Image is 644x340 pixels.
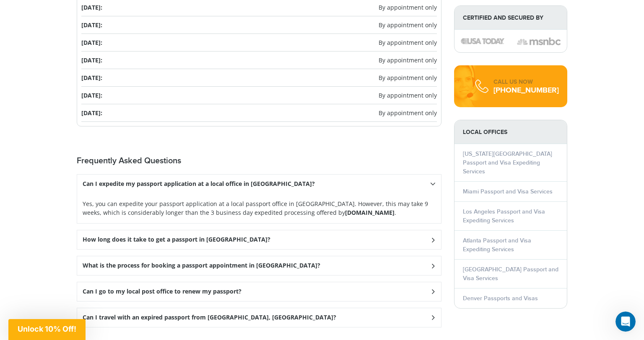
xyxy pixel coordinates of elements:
h3: Can I expedite my passport application at a local office in [GEOGRAPHIC_DATA]? [83,180,315,188]
a: Miami Passport and Visa Services [463,188,553,195]
span: By appointment only [379,73,437,82]
img: image description [461,38,504,44]
span: By appointment only [379,108,437,117]
span: By appointment only [379,21,437,29]
div: [PHONE_NUMBER] [493,86,559,95]
a: [US_STATE][GEOGRAPHIC_DATA] Passport and Visa Expediting Services [463,150,552,175]
p: Yes, you can expedite your passport application at a local passport office in [GEOGRAPHIC_DATA]. ... [83,199,436,217]
a: [GEOGRAPHIC_DATA] Passport and Visa Services [463,266,558,282]
li: [DATE]: [81,69,437,87]
h3: What is the process for booking a passport appointment in [GEOGRAPHIC_DATA]? [83,262,320,269]
span: Unlock 10% Off! [18,325,76,333]
a: Los Angeles Passport and Visa Expediting Services [463,208,545,224]
strong: LOCAL OFFICES [454,120,567,144]
h2: Frequently Asked Questions [77,156,441,166]
span: By appointment only [379,91,437,100]
h3: Can I travel with an expired passport from [GEOGRAPHIC_DATA], [GEOGRAPHIC_DATA]? [83,314,336,321]
a: Atlanta Passport and Visa Expediting Services [463,237,531,253]
li: [DATE]: [81,52,437,69]
div: CALL US NOW [493,78,559,86]
li: [DATE]: [81,34,437,52]
li: [DATE]: [81,104,437,122]
li: [DATE]: [81,87,437,104]
a: Denver Passports and Visas [463,295,538,302]
iframe: Intercom live chat [615,312,636,332]
strong: Certified and Secured by [454,6,567,30]
img: image description [517,36,561,46]
span: By appointment only [379,3,437,12]
span: By appointment only [379,56,437,64]
h3: Can I go to my local post office to renew my passport? [83,288,241,295]
div: Unlock 10% Off! [8,319,86,340]
li: [DATE]: [81,16,437,34]
strong: [DOMAIN_NAME] [345,209,395,216]
h3: How long does it take to get a passport in [GEOGRAPHIC_DATA]? [83,236,270,243]
span: By appointment only [379,38,437,47]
